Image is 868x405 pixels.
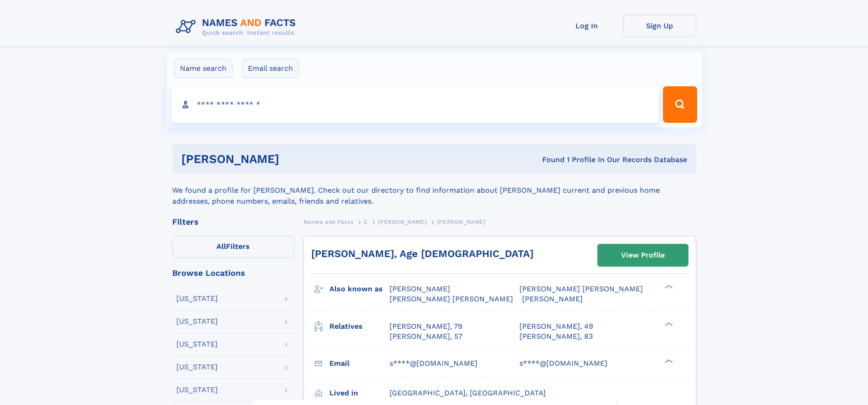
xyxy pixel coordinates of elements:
[176,318,218,325] div: [US_STATE]
[364,216,368,227] a: C
[174,59,232,78] label: Name search
[390,284,450,293] span: [PERSON_NAME]
[437,219,486,225] span: [PERSON_NAME]
[378,216,426,227] a: [PERSON_NAME]
[172,15,303,39] img: Logo Names and Facts
[329,281,390,297] h3: Also known as
[390,295,513,303] span: [PERSON_NAME] [PERSON_NAME]
[390,321,462,331] a: [PERSON_NAME], 79
[623,15,696,37] a: Sign Up
[311,248,534,259] a: [PERSON_NAME], Age [DEMOGRAPHIC_DATA]
[172,269,294,277] div: Browse Locations
[303,216,354,227] a: Names and Facts
[176,386,218,394] div: [US_STATE]
[663,358,673,364] div: ❯
[663,284,673,290] div: ❯
[550,15,623,37] a: Log In
[663,321,673,327] div: ❯
[598,244,688,266] a: View Profile
[411,155,687,165] div: Found 1 Profile In Our Records Database
[329,385,390,401] h3: Lived in
[390,389,546,397] span: [GEOGRAPHIC_DATA], [GEOGRAPHIC_DATA]
[176,341,218,348] div: [US_STATE]
[663,86,697,123] button: Search Button
[176,295,218,302] div: [US_STATE]
[522,295,583,303] span: [PERSON_NAME]
[172,174,696,207] div: We found a profile for [PERSON_NAME]. Check out our directory to find information about [PERSON_N...
[329,319,390,334] h3: Relatives
[329,356,390,371] h3: Email
[519,321,593,331] a: [PERSON_NAME], 49
[172,218,294,226] div: Filters
[519,284,643,293] span: [PERSON_NAME] [PERSON_NAME]
[216,242,226,251] span: All
[242,59,299,78] label: Email search
[378,219,426,225] span: [PERSON_NAME]
[172,236,294,258] label: Filters
[519,331,593,342] a: [PERSON_NAME], 83
[621,245,665,266] div: View Profile
[181,153,411,165] h1: [PERSON_NAME]
[171,86,659,123] input: search input
[390,331,462,342] a: [PERSON_NAME], 57
[176,363,218,371] div: [US_STATE]
[364,219,368,225] span: C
